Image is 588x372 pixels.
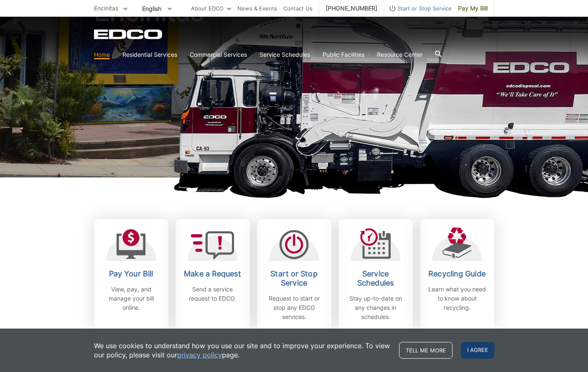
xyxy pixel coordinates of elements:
[100,269,162,278] h2: Pay Your Bill
[94,5,118,12] span: Encinitas
[237,4,277,13] a: News & Events
[461,342,494,359] span: I agree
[399,342,453,359] a: Tell me more
[190,50,247,59] a: Commercial Services
[182,269,244,278] h2: Make a Request
[94,219,168,330] a: Pay Your Bill View, pay, and manage your bill online.
[94,29,163,39] a: EDCD logo. Return to the homepage.
[426,285,488,312] p: Learn what you need to know about recycling.
[122,50,177,59] a: Residential Services
[136,2,178,15] span: English
[339,219,413,330] a: Service Schedules Stay up-to-date on any changes in schedules.
[100,285,162,312] p: View, pay, and manage your bill online.
[426,269,488,278] h2: Recycling Guide
[176,219,250,330] a: Make a Request Send a service request to EDCO.
[94,341,391,359] p: We use cookies to understand how you use our site and to improve your experience. To view our pol...
[94,50,110,59] a: Home
[345,294,407,321] p: Stay up-to-date on any changes in schedules.
[182,285,244,303] p: Send a service request to EDCO.
[345,269,407,288] h2: Service Schedules
[458,4,488,13] span: Pay My Bill
[283,4,313,13] a: Contact Us
[263,294,325,321] p: Request to start or stop any EDCO services.
[260,50,310,59] a: Service Schedules
[191,4,231,13] a: About EDCO
[323,50,364,59] a: Public Facilities
[177,350,222,359] a: privacy policy
[377,50,423,59] a: Resource Center
[420,219,494,330] a: Recycling Guide Learn what you need to know about recycling.
[263,269,325,288] h2: Start or Stop Service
